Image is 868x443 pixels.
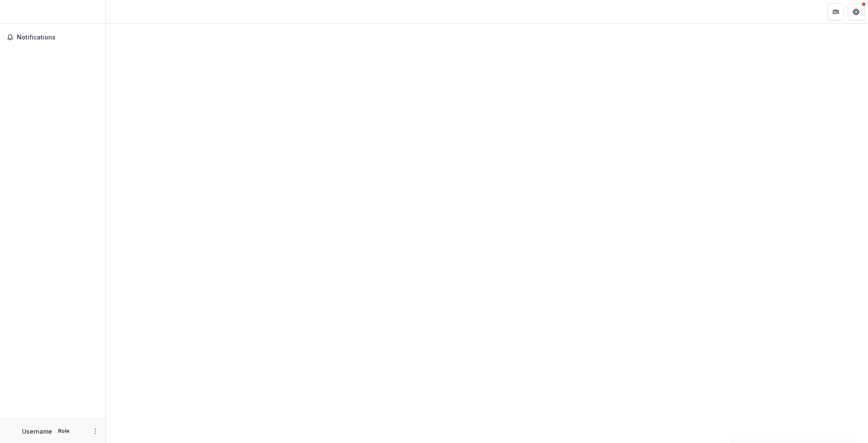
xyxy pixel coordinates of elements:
[56,427,72,435] p: Role
[848,3,865,20] button: Get Help
[22,427,52,436] p: Username
[90,426,100,436] button: More
[17,34,99,41] span: Notifications
[3,31,102,44] button: Notifications
[827,3,844,20] button: Partners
